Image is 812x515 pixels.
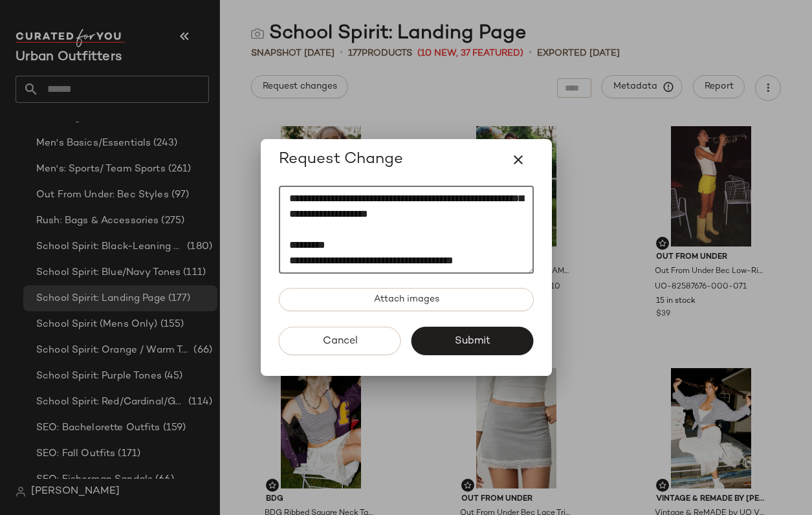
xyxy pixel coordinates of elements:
[322,335,357,347] span: Cancel
[279,288,534,311] button: Attach images
[454,335,490,347] span: Submit
[373,294,439,305] span: Attach images
[411,327,534,355] button: Submit
[279,149,403,170] span: Request Change
[279,327,401,355] button: Cancel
